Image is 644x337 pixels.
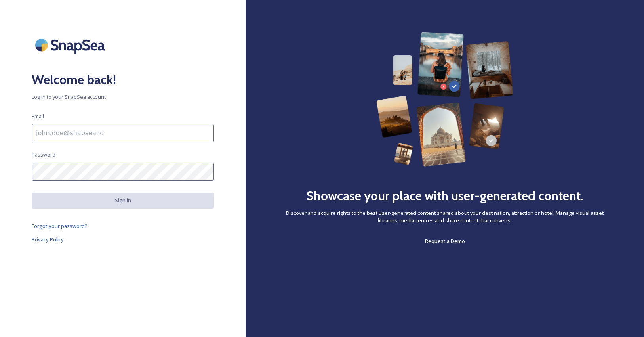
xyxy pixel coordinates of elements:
[32,235,214,244] a: Privacy Policy
[32,70,214,89] h2: Welcome back!
[32,236,64,243] span: Privacy Policy
[32,222,88,230] span: Forgot your password?
[376,32,514,167] img: 63b42ca75bacad526042e722_Group%20154-p-800.png
[425,236,465,246] a: Request a Demo
[32,151,55,159] span: Password
[32,32,111,58] img: SnapSea Logo
[425,237,465,245] span: Request a Demo
[32,93,214,101] span: Log in to your SnapSea account
[32,124,214,142] input: john.doe@snapsea.io
[32,193,214,208] button: Sign in
[32,221,214,231] a: Forgot your password?
[306,186,583,205] h2: Showcase your place with user-generated content.
[277,209,612,224] span: Discover and acquire rights to the best user-generated content shared about your destination, att...
[32,113,44,120] span: Email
